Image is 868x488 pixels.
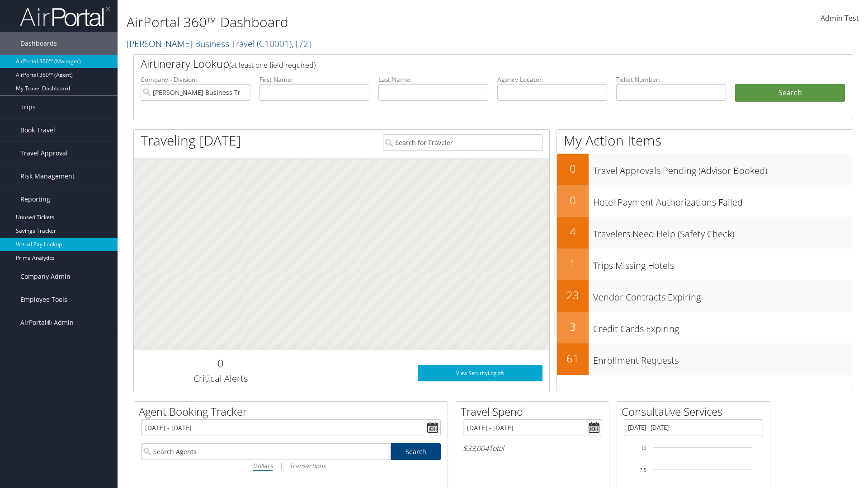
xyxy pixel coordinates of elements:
[259,75,369,84] label: First Name:
[141,372,300,385] h3: Critical Alerts
[497,75,607,84] label: Agency Locator:
[378,75,488,84] label: Last Name:
[141,356,300,371] h2: 0
[557,161,589,176] h2: 0
[127,13,615,32] h1: AirPortal 360™ Dashboard
[641,446,646,451] tspan: 10
[557,256,589,271] h2: 1
[622,404,770,419] h2: Consultative Services
[20,6,110,27] img: airportal-logo.png
[557,343,852,375] a: 61Enrollment Requests
[557,224,589,239] h2: 4
[593,192,852,209] h3: Hotel Payment Authorizations Failed
[557,319,589,334] h2: 3
[20,96,36,118] span: Trips
[20,188,50,211] span: Reporting
[391,443,441,460] a: Search
[257,38,292,50] span: ( C10001 )
[292,38,311,50] span: , [ 72 ]
[418,365,542,381] a: View SecurityLogic®
[616,75,726,84] label: Ticket Number:
[593,286,852,304] h3: Vendor Contracts Expiring
[593,350,852,367] h3: Enrollment Requests
[821,13,859,23] span: Admin Test
[557,351,589,366] h2: 61
[141,443,391,460] input: Search Agents
[557,154,852,185] a: 0Travel Approvals Pending (Advisor Booked)
[557,192,589,208] h2: 0
[20,311,74,334] span: AirPortal® Admin
[20,142,68,164] span: Travel Approval
[593,318,852,335] h3: Credit Cards Expiring
[593,160,852,177] h3: Travel Approvals Pending (Advisor Booked)
[20,119,55,141] span: Book Travel
[557,249,852,280] a: 1Trips Missing Hotels
[141,131,241,150] h1: Traveling [DATE]
[139,404,448,419] h2: Agent Booking Tracker
[289,461,325,470] i: Transactions
[593,255,852,272] h3: Trips Missing Hotels
[463,443,489,453] span: $33,004
[821,5,859,33] a: Admin Test
[20,32,57,55] span: Dashboards
[127,38,311,50] a: [PERSON_NAME] Business Travel
[141,56,785,71] h2: Airtinerary Lookup
[557,312,852,343] a: 3Credit Cards Expiring
[557,287,589,303] h2: 23
[141,460,441,471] div: |
[557,131,852,150] h1: My Action Items
[557,185,852,217] a: 0Hotel Payment Authorizations Failed
[253,461,273,470] i: Dollars
[20,165,75,188] span: Risk Management
[141,75,250,84] label: Company - Division:
[593,223,852,240] h3: Travelers Need Help (Safety Check)
[20,288,67,311] span: Employee Tools
[461,404,609,419] h2: Travel Spend
[735,84,845,102] button: Search
[20,265,71,288] span: Company Admin
[557,217,852,249] a: 4Travelers Need Help (Safety Check)
[229,60,316,70] span: (at least one field required)
[383,134,542,151] input: Search for Traveler
[463,443,602,453] h6: Total
[557,280,852,312] a: 23Vendor Contracts Expiring
[640,467,646,473] tspan: 7.5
